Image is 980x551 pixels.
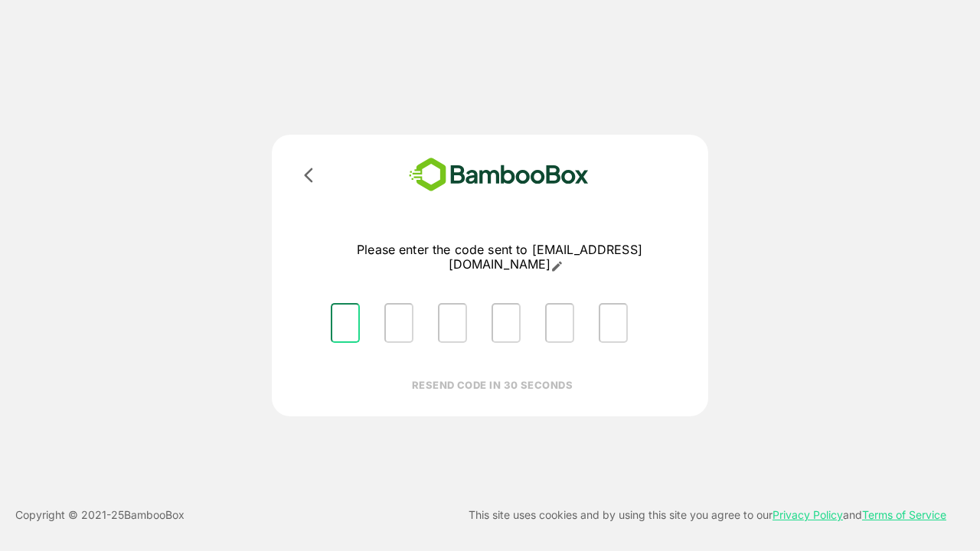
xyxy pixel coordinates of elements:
input: Please enter OTP character 1 [331,303,360,343]
p: Please enter the code sent to [EMAIL_ADDRESS][DOMAIN_NAME] [318,243,681,272]
p: Copyright © 2021- 25 BambooBox [15,506,185,524]
input: Please enter OTP character 6 [599,303,628,343]
input: Please enter OTP character 2 [384,303,413,343]
input: Please enter OTP character 4 [492,303,521,343]
input: Please enter OTP character 5 [545,303,574,343]
a: Terms of Service [862,508,946,521]
a: Privacy Policy [773,508,843,521]
input: Please enter OTP character 3 [438,303,467,343]
img: bamboobox [387,153,611,197]
p: This site uses cookies and by using this site you agree to our and [469,506,946,524]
